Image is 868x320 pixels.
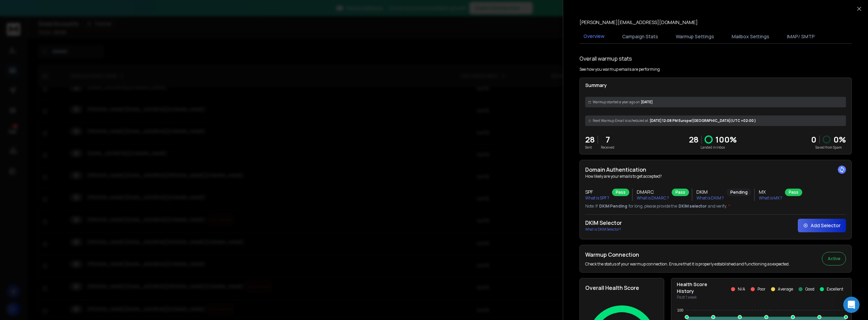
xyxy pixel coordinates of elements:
h3: SPF [585,189,609,195]
p: Poor [757,286,766,292]
div: [DATE] [585,97,846,107]
p: Summary [585,82,846,89]
h2: Domain Authentication [585,166,846,174]
button: Mailbox Settings [728,29,773,44]
p: 7 [601,134,614,145]
p: 0 % [833,134,846,145]
h2: Overall Health Score [585,284,658,292]
p: 28 [585,134,595,145]
h1: Overall warmup stats [579,55,632,63]
h3: DKIM [696,189,724,195]
span: DKIM Pending [599,204,627,209]
button: Campaign Stats [618,29,662,44]
div: Open Intercom Messenger [843,297,860,313]
p: Sent [585,145,595,150]
p: Received [601,145,614,150]
strong: 0 [811,134,816,145]
p: Note: If for long, please provide the and verify. [585,204,846,209]
p: Average [778,286,793,292]
button: Active [822,252,846,265]
div: Pass [785,189,802,196]
span: DKIM selector [678,204,707,209]
p: What is MX ? [759,195,782,201]
div: [DATE] 12:08 PM Europe/[GEOGRAPHIC_DATA] (UTC +02:00 ) [585,115,846,126]
div: Pending [727,189,751,196]
p: How likely are your emails to get accepted? [585,174,846,179]
span: Warmup started a year ago on [593,100,639,105]
h3: MX [759,189,782,195]
p: Health Score History [677,281,717,295]
h2: Warmup Connection [585,251,790,259]
button: Overview [579,29,609,44]
p: Excellent [827,286,843,292]
h2: DKIM Selector [585,219,622,227]
p: Good [805,286,814,292]
p: See how you warmup emails are performing [579,67,660,72]
div: Pass [612,189,629,196]
button: Warmup Settings [672,29,718,44]
p: N/A [738,286,745,292]
span: Next Warmup Email is scheduled at [593,118,648,123]
tspan: 100 [677,308,683,312]
p: 100 % [715,134,737,145]
p: What is SPF ? [585,195,609,201]
div: Pass [672,189,689,196]
p: What is DKIM Selector? [585,227,622,232]
h3: DMARC [637,189,669,195]
p: [PERSON_NAME][EMAIL_ADDRESS][DOMAIN_NAME] [579,19,698,26]
p: What is DKIM ? [696,195,724,201]
p: Landed in Inbox [689,145,737,150]
p: Saved from Spam [811,145,846,150]
p: What is DMARC ? [637,195,669,201]
p: Check the status of your warmup connection. Ensure that it is properly established and functionin... [585,261,790,267]
p: Past 1 week [677,295,717,300]
button: Add Selector [798,219,846,232]
p: 28 [689,134,698,145]
button: IMAP/ SMTP [783,29,819,44]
